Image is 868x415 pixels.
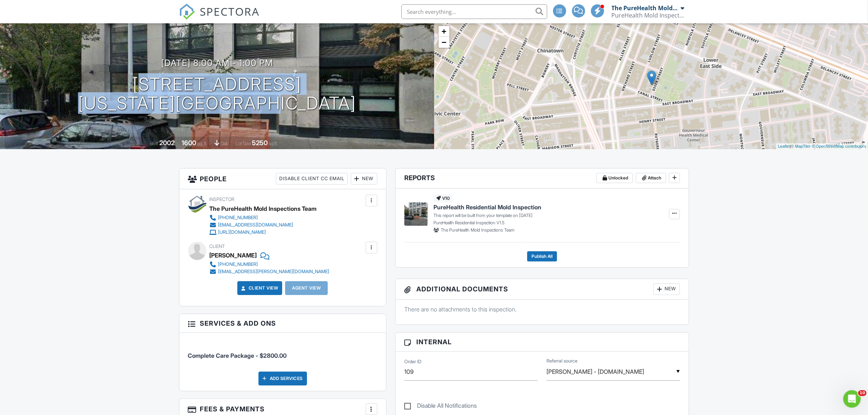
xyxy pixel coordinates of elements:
[210,250,257,261] div: [PERSON_NAME]
[200,4,260,19] span: SPECTORA
[210,221,311,229] a: [EMAIL_ADDRESS][DOMAIN_NAME]
[612,12,685,19] div: PureHealth Mold Inspections
[210,244,225,249] span: Client
[210,203,317,214] div: The PureHealth Mold Inspections Team
[776,143,868,150] div: |
[546,358,577,364] label: Referral source
[210,197,235,202] span: Inspector
[179,4,195,20] img: The Best Home Inspection Software - Spectora
[843,390,861,408] iframe: Intercom live chat
[276,173,348,185] div: Disable Client CC Email
[439,26,449,37] a: Zoom in
[404,305,680,313] p: There are no attachments to this inspection.
[159,139,175,147] div: 2002
[258,372,307,385] div: Add Services
[404,402,477,411] label: Disable All Notifications
[218,269,330,275] div: [EMAIL_ADDRESS][PERSON_NAME][DOMAIN_NAME]
[182,139,196,147] div: 1600
[188,338,377,365] li: Service: Complete Care Package
[612,4,679,12] div: The PureHealth Mold Inspections Team
[269,141,278,146] span: sq.ft.
[401,4,547,19] input: Search everything...
[218,215,258,221] div: [PHONE_NUMBER]
[179,168,386,189] h3: People
[791,144,811,148] a: © MapTiler
[218,222,293,228] div: [EMAIL_ADDRESS][DOMAIN_NAME]
[812,144,866,148] a: © OpenStreetMap contributors
[240,284,279,292] a: Client View
[396,279,689,300] h3: Additional Documents
[218,229,266,235] div: [URL][DOMAIN_NAME]
[221,141,229,146] span: slab
[218,261,258,267] div: [PHONE_NUMBER]
[351,173,377,185] div: New
[188,352,287,359] span: Complete Care Package - $2800.00
[236,141,251,146] span: Lot Size
[439,37,449,48] a: Zoom out
[78,75,356,113] h1: [STREET_ADDRESS] [US_STATE][GEOGRAPHIC_DATA]
[210,229,311,236] a: [URL][DOMAIN_NAME]
[179,314,386,333] h3: Services & Add ons
[396,333,689,352] h3: Internal
[197,141,207,146] span: sq. ft.
[210,261,330,268] a: [PHONE_NUMBER]
[210,214,311,221] a: [PHONE_NUMBER]
[252,139,268,147] div: 5250
[653,283,680,295] div: New
[404,358,421,365] label: Order ID
[161,58,273,68] h3: [DATE] 8:00 am - 1:00 pm
[150,141,158,146] span: Built
[210,268,330,275] a: [EMAIL_ADDRESS][PERSON_NAME][DOMAIN_NAME]
[858,390,867,396] span: 10
[179,10,260,25] a: SPECTORA
[778,144,790,148] a: Leaflet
